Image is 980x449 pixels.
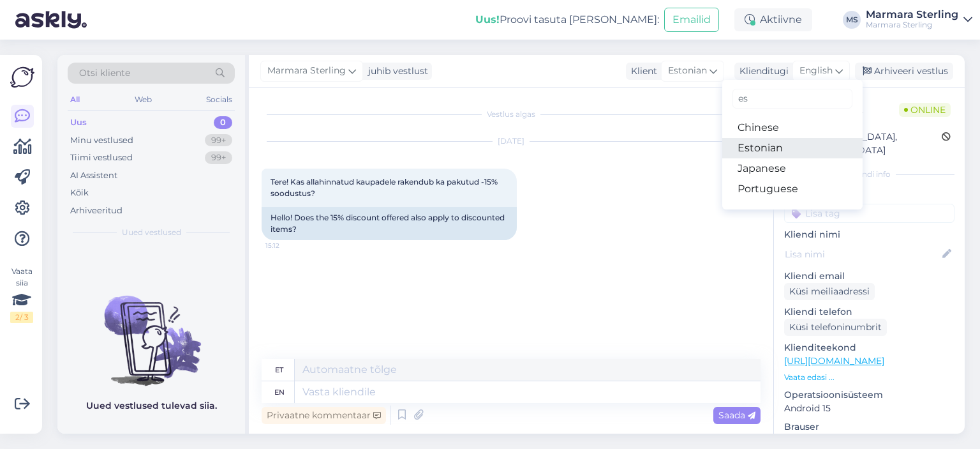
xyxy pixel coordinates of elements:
[70,151,133,164] div: Tiimi vestlused
[664,8,719,32] button: Emailid
[866,20,958,30] div: Marmara Sterling
[68,91,82,108] div: All
[204,91,235,108] div: Socials
[265,241,313,250] span: 15:12
[732,89,852,109] input: Kirjuta, millist tag'i otsid
[70,134,133,147] div: Minu vestlused
[79,66,130,80] span: Otsi kliente
[784,319,887,336] div: Küsi telefoninumbrit
[784,355,884,367] a: [URL][DOMAIN_NAME]
[788,130,942,157] div: [GEOGRAPHIC_DATA], [GEOGRAPHIC_DATA]
[10,65,34,89] img: Askly Logo
[784,402,954,415] p: Android 15
[10,266,33,323] div: Vaata siia
[784,305,954,319] p: Kliendi telefon
[475,13,500,26] b: Uus!
[722,138,863,158] a: Estonian
[784,188,954,201] p: Kliendi tag'id
[262,135,761,147] div: [DATE]
[70,169,117,182] div: AI Assistent
[86,399,217,413] p: Uued vestlused tulevad siia.
[855,63,953,80] div: Arhiveeri vestlus
[122,227,181,238] span: Uued vestlused
[784,283,875,300] div: Küsi meiliaadressi
[722,118,863,138] a: Chinese
[718,409,755,421] span: Saada
[722,179,863,199] a: Portuguese
[722,158,863,179] a: Japanese
[205,134,232,147] div: 99+
[70,186,89,199] div: Kõik
[784,204,954,223] input: Lisa tag
[267,64,346,78] span: Marmara Sterling
[475,12,659,27] div: Proovi tasuta [PERSON_NAME]:
[784,228,954,241] p: Kliendi nimi
[784,420,954,434] p: Brauser
[132,91,154,108] div: Web
[262,407,386,424] div: Privaatne kommentaar
[784,270,954,283] p: Kliendi email
[799,64,833,78] span: English
[262,109,761,120] div: Vestlus algas
[10,312,33,323] div: 2 / 3
[734,8,812,31] div: Aktiivne
[70,204,122,217] div: Arhiveeritud
[784,341,954,354] p: Klienditeekond
[784,169,954,180] div: Kliendi info
[866,10,958,20] div: Marmara Sterling
[668,64,707,78] span: Estonian
[626,65,657,78] div: Klient
[205,151,232,164] div: 99+
[734,65,789,78] div: Klienditugi
[214,116,232,129] div: 0
[275,359,283,381] div: et
[784,388,954,402] p: Operatsioonisüsteem
[843,11,861,29] div: MS
[271,177,500,198] span: Tere! Kas allahinnatud kaupadele rakendub ka pakutud -15% soodustus?
[57,273,245,388] img: No chats
[363,65,428,78] div: juhib vestlust
[866,10,972,30] a: Marmara SterlingMarmara Sterling
[274,381,285,403] div: en
[262,207,517,240] div: Hello! Does the 15% discount offered also apply to discounted items?
[785,247,940,261] input: Lisa nimi
[899,103,951,117] span: Online
[70,116,87,129] div: Uus
[784,372,954,383] p: Vaata edasi ...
